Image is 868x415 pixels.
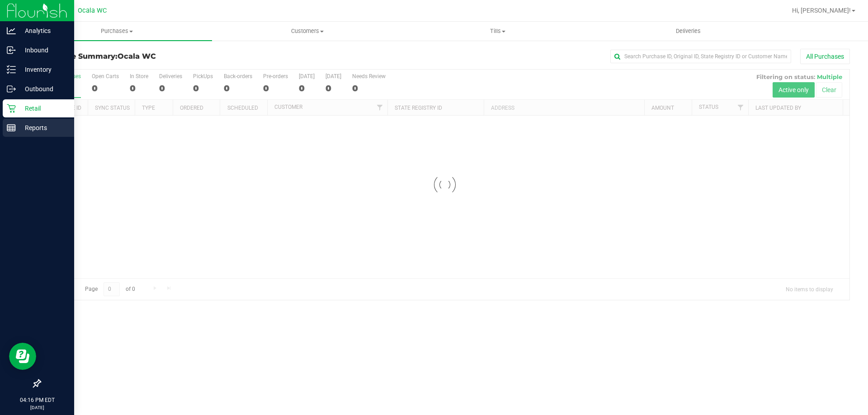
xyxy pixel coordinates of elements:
span: Tills [403,27,592,35]
p: 04:16 PM EDT [4,396,70,404]
p: Outbound [16,84,70,94]
span: Purchases [22,27,212,35]
iframe: Resource center [9,343,36,370]
inline-svg: Analytics [7,26,16,35]
span: Deliveries [664,27,713,35]
span: Ocala WC [118,52,156,61]
p: Reports [16,122,70,133]
p: [DATE] [4,404,70,411]
span: Ocala WC [78,7,107,14]
span: Hi, [PERSON_NAME]! [792,7,851,14]
inline-svg: Reports [7,123,16,132]
a: Purchases [22,22,212,41]
inline-svg: Outbound [7,84,16,93]
span: Customers [212,27,402,35]
a: Deliveries [593,22,783,41]
p: Inventory [16,64,70,75]
button: All Purchases [800,49,850,64]
a: Customers [212,22,402,41]
input: Search Purchase ID, Original ID, State Registry ID or Customer Name... [610,50,791,63]
p: Analytics [16,25,70,36]
a: Tills [402,22,593,41]
inline-svg: Inbound [7,46,16,55]
p: Retail [16,103,70,114]
inline-svg: Retail [7,104,16,113]
inline-svg: Inventory [7,65,16,74]
p: Inbound [16,45,70,56]
h3: Purchase Summary: [40,52,310,61]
